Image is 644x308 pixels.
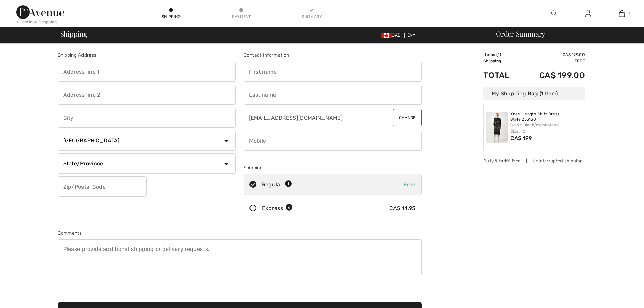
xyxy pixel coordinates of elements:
[483,158,585,164] div: Duty & tariff-free | Uninterrupted shipping
[262,181,292,189] div: Regular
[488,30,640,37] div: Order Summary
[60,30,87,37] span: Shipping
[244,164,422,171] div: Shipping
[403,181,415,188] span: Free
[244,85,422,105] input: Last name
[520,58,585,64] td: Free
[393,109,422,126] button: Change
[58,176,147,197] input: Zip/Postal Code
[244,62,422,82] input: First name
[302,14,322,20] div: Summary
[483,52,520,58] td: Items ( )
[580,9,596,18] a: Sign In
[58,62,236,82] input: Address line 1
[605,9,638,18] a: 1
[244,108,377,128] input: E-mail
[58,85,236,105] input: Address line 2
[58,230,422,237] div: Comments
[244,52,422,59] div: Contact Information
[262,204,293,212] div: Express
[551,9,557,18] img: search the website
[498,52,500,57] span: 1
[161,14,181,20] div: Shipping
[389,204,416,212] div: CA$ 14.95
[483,87,585,100] div: My Shopping Bag (1 Item)
[483,58,520,64] td: Shipping
[16,19,57,25] div: < Continue Shopping
[486,112,508,143] img: Knee-Length Shift Dress Style 253130
[510,122,582,134] div: Color: Black/moonstone Size: 12
[381,33,392,38] img: Canadian Dollar
[520,52,585,58] td: CA$ 199.00
[483,64,520,87] td: Total
[244,131,422,151] input: Mobile
[231,14,252,20] div: Payment
[628,10,630,17] span: 1
[381,33,403,38] span: CAD
[58,52,236,59] div: Shipping Address
[619,9,625,18] img: My Bag
[58,108,236,128] input: City
[520,64,585,87] td: CA$ 199.00
[510,112,582,122] a: Knee-Length Shift Dress Style 253130
[585,9,591,18] img: My Info
[16,5,64,19] img: 1ère Avenue
[407,33,416,38] span: EN
[510,135,532,141] span: CA$ 199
